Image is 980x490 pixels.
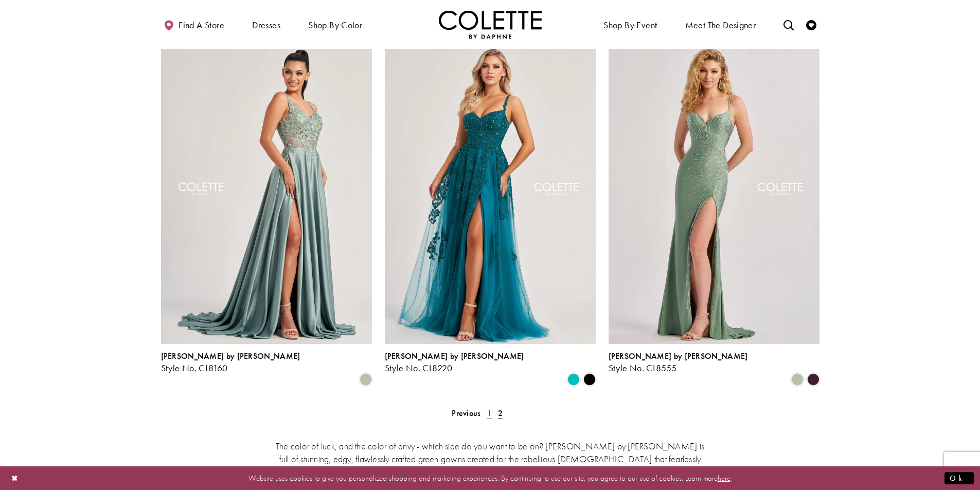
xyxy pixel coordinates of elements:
[791,373,804,386] i: Sage
[306,10,365,39] span: Shop by color
[609,352,748,373] div: Colette by Daphne Style No. CL8555
[452,408,480,419] span: Previous
[609,362,677,374] span: Style No. CL8555
[439,10,542,39] a: Visit Home Page
[609,351,748,361] span: [PERSON_NAME] by [PERSON_NAME]
[945,471,974,484] button: Submit Dialog
[308,20,362,30] span: Shop by color
[603,20,657,30] span: Shop By Event
[74,471,906,485] p: Website uses cookies to give you personalized shopping and marketing experiences. By continuing t...
[385,352,524,373] div: Colette by Daphne Style No. CL8220
[807,373,819,386] i: Raisin
[385,38,596,344] a: Visit Colette by Daphne Style No. CL8220 Page
[567,373,580,386] i: Jade
[360,373,372,386] i: Sage
[781,10,796,39] a: Toggle search
[683,10,759,39] a: Meet the designer
[685,20,756,30] span: Meet the designer
[6,469,24,487] button: Close Dialog
[484,406,495,421] a: 1
[498,408,503,419] span: 2
[439,10,542,39] img: Colette by Daphne
[161,38,372,344] a: Visit Colette by Daphne Style No. CL8160 Page
[385,362,453,374] span: Style No. CL8220
[449,406,484,421] a: Prev Page
[161,362,228,374] span: Style No. CL8160
[161,351,300,361] span: [PERSON_NAME] by [PERSON_NAME]
[804,10,819,39] a: Check Wishlist
[487,408,492,419] span: 1
[495,406,506,421] span: Current page
[609,38,819,344] a: Visit Colette by Daphne Style No. CL8555 Page
[161,352,300,373] div: Colette by Daphne Style No. CL8160
[179,20,224,30] span: Find a store
[385,351,524,361] span: [PERSON_NAME] by [PERSON_NAME]
[161,38,819,386] div: Product List
[250,10,283,39] span: Dresses
[161,10,227,39] a: Find a store
[583,373,596,386] i: Black
[252,20,280,30] span: Dresses
[601,10,660,39] span: Shop By Event
[718,473,730,483] a: here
